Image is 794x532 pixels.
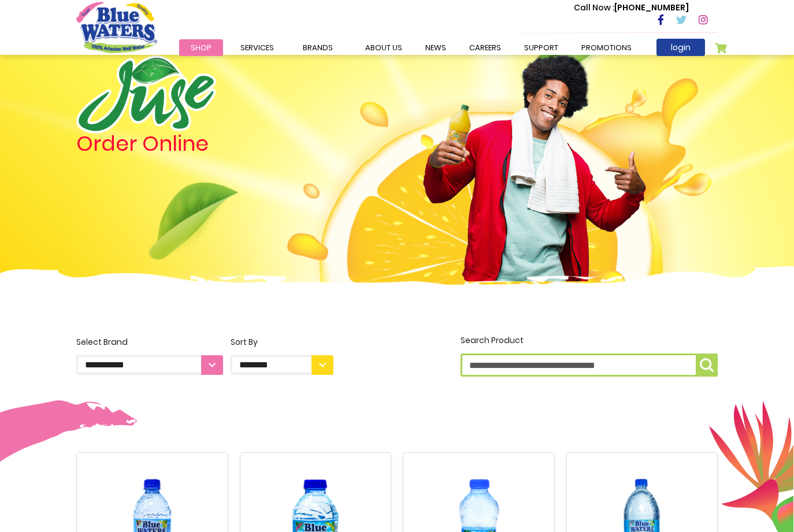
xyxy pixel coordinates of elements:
div: Sort By [231,336,333,348]
a: support [513,39,570,56]
a: login [656,39,705,56]
img: search-icon.png [700,358,714,372]
select: Select Brand [76,355,223,375]
a: about us [354,39,414,56]
button: Search Product [696,354,718,377]
a: Promotions [570,39,643,56]
h4: Order Online [76,133,333,154]
a: store logo [76,2,157,53]
a: careers [458,39,513,56]
img: man.png [422,34,647,281]
a: News [414,39,458,56]
span: Call Now : [574,2,614,13]
span: Services [240,42,274,53]
p: [PHONE_NUMBER] [574,2,689,14]
span: Shop [191,42,212,53]
label: Select Brand [76,336,223,375]
label: Search Product [461,334,718,377]
img: logo [76,55,216,133]
span: Brands [303,42,333,53]
select: Sort By [231,355,333,375]
input: Search Product [461,354,718,377]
